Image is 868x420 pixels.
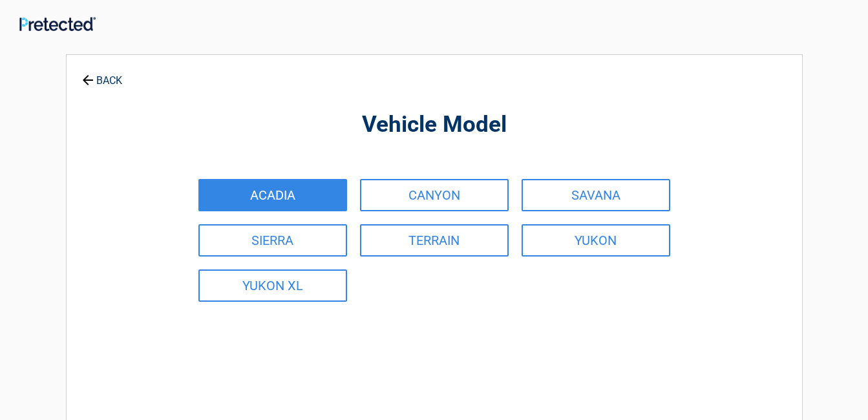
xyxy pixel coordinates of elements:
a: SAVANA [522,179,670,211]
a: YUKON XL [198,269,347,302]
a: BACK [79,63,125,86]
img: Main Logo [19,17,96,30]
h2: Vehicle Model [138,110,731,140]
a: YUKON [522,224,670,257]
a: TERRAIN [360,224,509,257]
a: SIERRA [198,224,347,257]
a: ACADIA [198,179,347,211]
a: CANYON [360,179,509,211]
